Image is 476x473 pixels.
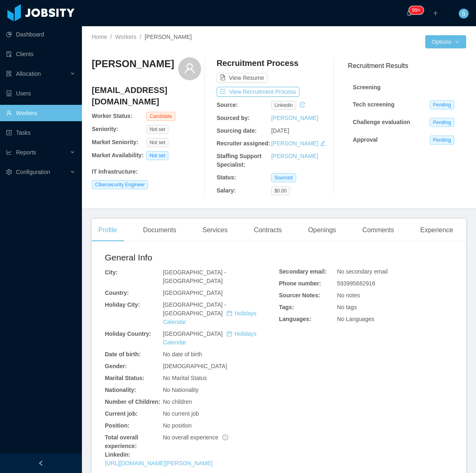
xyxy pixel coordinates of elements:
[348,61,466,71] h3: Recruitment Results
[146,112,175,121] span: Candidate
[105,434,138,449] b: Total overall experience:
[430,136,454,145] span: Pending
[105,351,141,358] b: Date of birth:
[92,113,132,119] b: Worker Status:
[353,119,410,125] strong: Challenge evaluation
[163,363,227,369] span: [DEMOGRAPHIC_DATA]
[6,149,12,155] i: icon: line-chart
[105,422,129,429] b: Position:
[6,71,12,77] i: icon: solution
[6,169,12,175] i: icon: setting
[6,85,75,102] a: icon: robotUsers
[337,280,375,287] span: 593995682916
[337,268,388,275] span: No secondary email
[217,88,299,95] a: icon: exportView Recruitment Process
[105,375,144,381] b: Marital Status:
[217,102,238,108] b: Source:
[217,73,267,83] button: icon: file-textView Resume
[406,10,412,16] i: icon: bell
[271,153,318,159] a: [PERSON_NAME]
[279,316,311,322] b: Languages:
[353,84,381,91] strong: Screening
[184,63,195,74] i: icon: user
[337,303,453,312] div: No tags
[217,187,236,194] b: Salary:
[356,219,401,242] div: Comments
[105,387,136,393] b: Nationality:
[146,138,168,147] span: Not set
[247,219,288,242] div: Contracts
[433,10,438,16] i: icon: plus
[271,186,290,195] span: $0.00
[163,330,256,346] span: [GEOGRAPHIC_DATA]
[217,75,267,81] a: icon: file-textView Resume
[92,126,118,132] b: Seniority:
[279,268,326,275] b: Secondary email:
[337,292,360,299] span: No notes
[353,101,394,108] strong: Tech screening
[105,451,130,458] b: Linkedin:
[163,375,207,381] span: No Marital Status
[92,139,138,145] b: Market Seniority:
[105,410,138,417] b: Current job:
[462,9,465,18] span: S
[92,168,138,175] b: IT Infrastructure :
[217,115,250,121] b: Sourced by:
[279,292,320,299] b: Sourcer Notes:
[217,174,236,181] b: Status:
[227,310,232,316] i: icon: calendar
[105,301,140,308] b: Holiday City:
[163,269,226,284] span: [GEOGRAPHIC_DATA] - [GEOGRAPHIC_DATA]
[92,57,174,70] h3: [PERSON_NAME]
[227,331,232,337] i: icon: calendar
[92,152,144,158] b: Market Availability:
[145,34,192,40] span: [PERSON_NAME]
[92,84,201,107] h4: [EMAIL_ADDRESS][DOMAIN_NAME]
[163,351,202,358] span: No date of birth
[146,125,168,134] span: Not set
[271,140,318,147] a: [PERSON_NAME]
[425,35,466,48] button: Optionsicon: down
[299,102,305,108] i: icon: history
[217,153,262,168] b: Staffing Support Specialist:
[163,387,199,393] span: No Nationality
[105,330,151,337] b: Holiday Country:
[217,87,299,97] button: icon: exportView Recruitment Process
[301,219,343,242] div: Openings
[105,251,279,264] h2: General Info
[105,460,213,466] a: [URL][DOMAIN_NAME][PERSON_NAME]
[105,290,129,296] b: Country:
[409,6,424,14] sup: 1213
[430,100,454,109] span: Pending
[6,26,75,43] a: icon: pie-chartDashboard
[353,136,378,143] strong: Approval
[105,269,118,276] b: City:
[105,363,127,369] b: Gender:
[271,173,296,182] span: Sourced
[217,127,257,134] b: Sourcing date:
[16,70,41,77] span: Allocation
[163,398,192,405] span: No children
[16,169,50,175] span: Configuration
[163,434,228,441] span: No overall experience
[222,435,228,440] span: info-circle
[6,105,75,121] a: icon: userWorkers
[92,180,148,189] span: Cibersecurity Engineer
[163,290,223,296] span: [GEOGRAPHIC_DATA]
[163,410,199,417] span: No current job
[105,398,160,405] b: Number of Children:
[196,219,234,242] div: Services
[140,34,141,40] span: /
[6,124,75,141] a: icon: profileTasks
[163,422,192,429] span: No position
[163,301,256,325] span: [GEOGRAPHIC_DATA] - [GEOGRAPHIC_DATA]
[430,118,454,127] span: Pending
[279,280,321,287] b: Phone number:
[16,149,36,156] span: Reports
[337,316,374,322] span: No Languages
[6,46,75,62] a: icon: auditClients
[217,140,270,147] b: Recruiter assigned:
[92,34,107,40] a: Home
[115,34,136,40] a: Workers
[279,304,294,310] b: Tags:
